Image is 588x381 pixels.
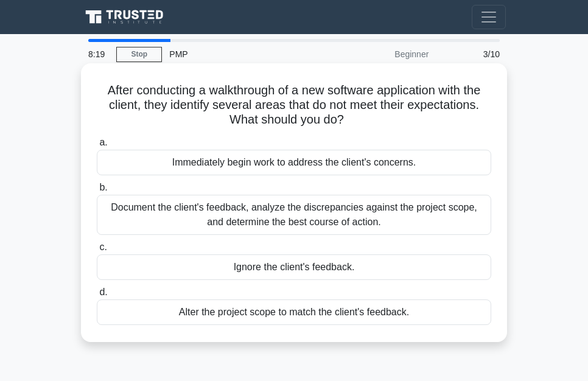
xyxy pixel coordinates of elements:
span: a. [99,137,107,147]
a: Stop [116,47,162,62]
div: PMP [162,42,329,66]
div: Beginner [329,42,436,66]
button: Toggle navigation [472,5,506,29]
span: c. [99,242,107,252]
h5: After conducting a walkthrough of a new software application with the client, they identify sever... [96,83,492,128]
div: Immediately begin work to address the client's concerns. [97,150,491,175]
div: Ignore the client's feedback. [97,254,491,280]
div: 8:19 [81,42,116,66]
span: d. [99,287,107,297]
div: 3/10 [436,42,507,66]
span: b. [99,182,107,192]
div: Document the client's feedback, analyze the discrepancies against the project scope, and determin... [97,195,491,235]
div: Alter the project scope to match the client's feedback. [97,299,491,325]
